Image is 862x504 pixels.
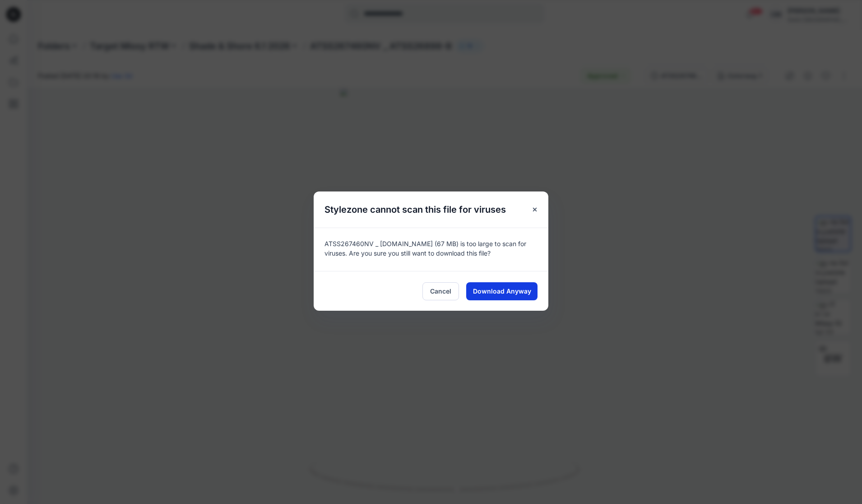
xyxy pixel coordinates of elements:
[466,282,538,300] button: Download Anyway
[527,201,543,218] button: Close
[314,228,548,271] div: ATSS267460NV _ [DOMAIN_NAME] (67 MB) is too large to scan for viruses. Are you sure you still wan...
[422,282,459,300] button: Cancel
[314,191,517,228] h5: Stylezone cannot scan this file for viruses
[473,286,531,296] span: Download Anyway
[430,286,451,296] span: Cancel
